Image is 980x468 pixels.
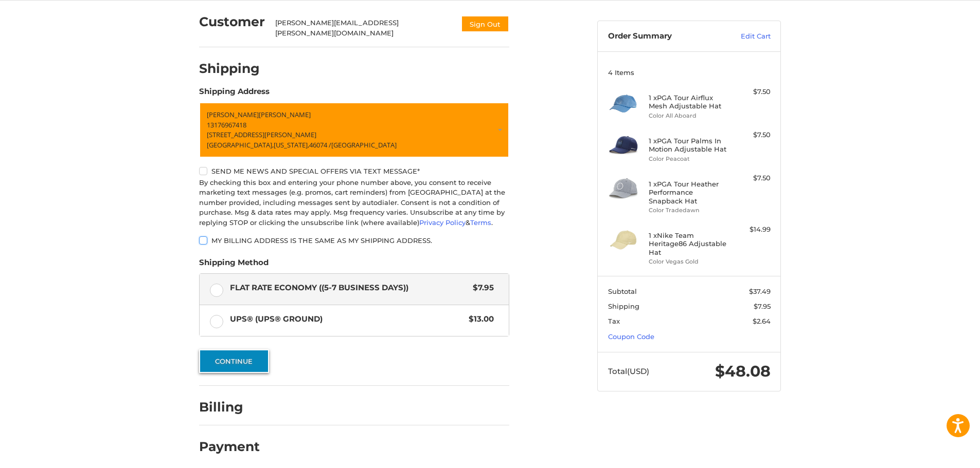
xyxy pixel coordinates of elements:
span: [GEOGRAPHIC_DATA] [331,140,397,149]
span: Shipping [608,302,639,310]
span: $7.95 [754,302,771,310]
span: $37.49 [749,287,771,295]
span: [PERSON_NAME] [259,110,311,119]
h4: 1 x PGA Tour Airflux Mesh Adjustable Hat [649,93,727,110]
span: Flat Rate Economy ((5-7 Business Days)) [230,282,468,294]
li: Color Tradedawn [649,206,727,215]
div: By checking this box and entering your phone number above, you consent to receive marketing text ... [199,178,509,228]
button: Sign Out [461,15,509,32]
a: Coupon Code [608,332,654,341]
span: [US_STATE], [274,140,309,149]
div: [PERSON_NAME][EMAIL_ADDRESS][PERSON_NAME][DOMAIN_NAME] [275,18,451,38]
span: [GEOGRAPHIC_DATA], [207,140,274,149]
h4: 1 x PGA Tour Heather Performance Snapback Hat [649,180,727,205]
h2: Customer [199,14,265,30]
span: UPS® (UPS® Ground) [230,313,464,325]
h3: 4 Items [608,68,771,77]
div: $7.50 [730,87,771,97]
li: Color Vegas Gold [649,257,727,266]
h2: Payment [199,439,260,455]
span: 46074 / [309,140,331,149]
legend: Shipping Method [199,257,269,273]
div: $14.99 [730,224,771,235]
span: $2.64 [753,317,771,325]
h2: Shipping [199,61,260,77]
label: My billing address is the same as my shipping address. [199,236,509,245]
label: Send me news and special offers via text message* [199,167,509,175]
a: Terms [470,218,491,227]
span: [STREET_ADDRESS][PERSON_NAME] [207,130,316,139]
span: 13176967418 [207,120,246,129]
div: $7.50 [730,173,771,183]
div: $7.50 [730,130,771,140]
h4: 1 x PGA Tour Palms In Motion Adjustable Hat [649,137,727,154]
span: Subtotal [608,287,637,295]
a: Privacy Policy [419,218,466,227]
a: Edit Cart [719,31,771,42]
span: Total (USD) [608,366,649,376]
li: Color All Aboard [649,111,727,120]
span: Tax [608,317,620,325]
span: [PERSON_NAME] [207,110,259,119]
span: $48.08 [715,362,771,381]
span: $13.00 [464,313,494,325]
h3: Order Summary [608,31,719,42]
h4: 1 x Nike Team Heritage86 Adjustable Hat [649,231,727,256]
button: Continue [199,349,269,373]
li: Color Peacoat [649,155,727,163]
h2: Billing [199,399,259,415]
span: $7.95 [468,282,494,294]
a: Enter or select a different address [199,102,509,158]
legend: Shipping Address [199,86,270,102]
